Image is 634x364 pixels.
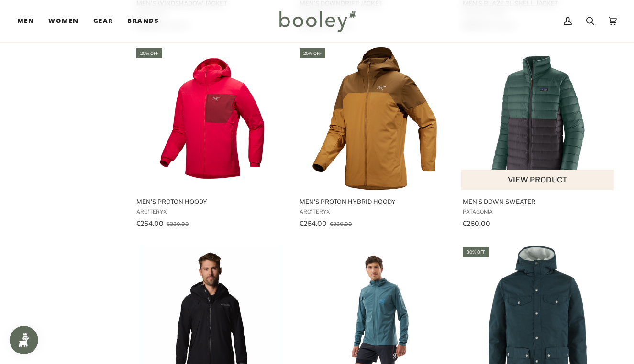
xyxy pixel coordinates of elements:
span: €330.00 [167,221,189,227]
a: Men's Proton Hoody [135,47,289,231]
span: Arc'teryx [136,208,287,215]
img: Booley [275,7,359,35]
span: Brands [127,16,159,26]
span: Men's Down Sweater [463,197,613,206]
img: Patagonia Men's Down Sweater Cascade Green / Black - Booley Galway [466,47,610,190]
span: €260.00 [463,219,490,227]
a: Men's Proton Hybrid Hoody [298,47,452,231]
span: Women [48,16,78,26]
span: €330.00 [330,221,352,227]
div: 20% off [300,48,325,58]
span: Patagonia [463,208,613,215]
iframe: Button to open loyalty program pop-up [10,326,38,354]
img: Arc'teryx Men's Proton Hoody Heritage - Booley Galway [140,47,283,190]
img: Arc'teryx Men's Proton Hybrid Hoody Yukon / Relic - Booley Galway [303,47,446,190]
span: Men's Proton Hoody [136,197,287,206]
a: Men's Down Sweater [461,47,615,231]
span: Gear [93,16,113,26]
span: €264.00 [300,219,327,227]
button: View product [461,170,614,190]
span: Arc'teryx [300,208,450,215]
span: Men's Proton Hybrid Hoody [300,197,450,206]
div: 30% off [463,247,489,257]
span: Men [17,16,34,26]
span: €264.00 [136,219,164,227]
div: 20% off [136,48,162,58]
